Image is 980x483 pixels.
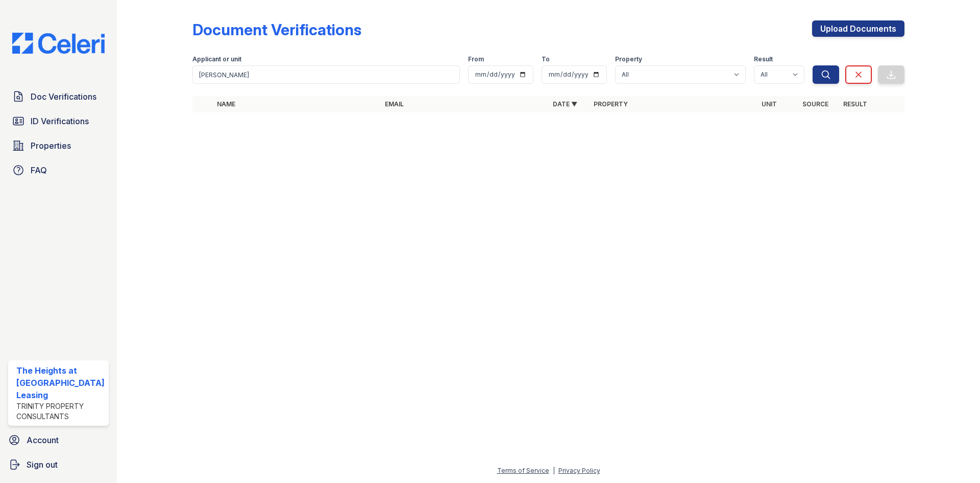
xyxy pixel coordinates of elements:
[558,467,600,474] a: Privacy Policy
[16,364,105,401] div: The Heights at [GEOGRAPHIC_DATA] Leasing
[27,458,58,471] span: Sign out
[217,100,235,108] a: Name
[192,20,361,39] div: Document Verifications
[8,160,109,180] a: FAQ
[192,65,460,84] input: Search by name, email, or unit number
[8,135,109,156] a: Properties
[27,434,59,446] span: Account
[31,140,71,152] span: Properties
[16,401,105,422] div: Trinity Property Consultants
[553,100,577,108] a: Date ▼
[843,100,867,108] a: Result
[497,467,549,474] a: Terms of Service
[4,430,113,450] a: Account
[802,100,828,108] a: Source
[192,55,241,63] label: Applicant or unit
[8,86,109,107] a: Doc Verifications
[553,467,555,474] div: |
[754,55,773,63] label: Result
[31,164,47,176] span: FAQ
[468,55,484,63] label: From
[594,100,628,108] a: Property
[542,55,550,63] label: To
[4,454,113,475] a: Sign out
[812,20,904,37] a: Upload Documents
[762,100,777,108] a: Unit
[615,55,642,63] label: Property
[4,33,113,54] img: CE_Logo_Blue-a8612792a0a2168367f1c8372b55b34899dd931a85d93a1a3d3e32e68fde9ad4.png
[31,115,89,127] span: ID Verifications
[8,111,109,131] a: ID Verifications
[385,100,404,108] a: Email
[31,90,96,103] span: Doc Verifications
